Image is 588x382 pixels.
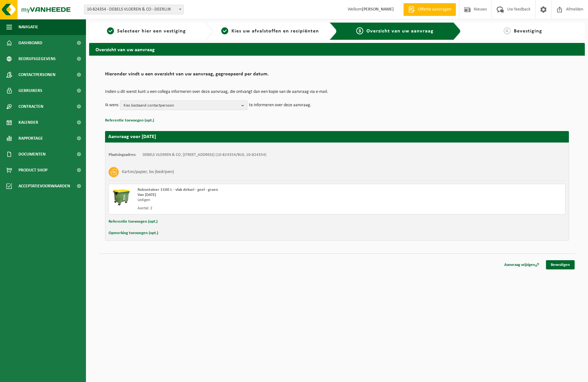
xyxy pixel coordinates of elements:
span: Rapportage [18,130,43,146]
span: Contactpersonen [18,67,55,83]
span: Dashboard [18,35,42,51]
a: Bevestigen [546,260,575,269]
strong: Plaatsingsadres: [109,153,136,157]
span: Rolcontainer 1100 L - vlak deksel - geel - groen [138,188,218,192]
strong: Aanvraag voor [DATE] [108,134,156,139]
span: Documenten [18,146,46,162]
img: WB-1100-HPE-GN-50.png [112,187,131,206]
h2: Hieronder vindt u een overzicht van uw aanvraag, gegroepeerd per datum. [105,72,569,80]
td: DEBELS VLOEREN & CO, [STREET_ADDRESS] (10-824354/BUS, 10-824354) [143,152,266,157]
p: Ik wens [105,101,118,110]
button: Referentie toevoegen (opt.) [105,116,154,125]
div: Ledigen [138,198,363,203]
strong: [PERSON_NAME] [362,7,394,12]
a: 1Selecteer hier een vestiging [92,27,200,35]
span: Offerte aanvragen [416,6,453,13]
span: Acceptatievoorwaarden [18,178,70,194]
span: Selecteer hier een vestiging [117,29,186,34]
a: Aanvraag wijzigen [499,260,544,269]
span: Kalender [18,115,38,130]
button: Kies bestaand contactpersoon [120,101,247,110]
p: Indien u dit wenst kunt u een collega informeren over deze aanvraag, die ontvangt dan een kopie v... [105,90,569,94]
span: 10-824354 - DEBELS VLOEREN & CO - DEERLIJK [84,5,183,14]
span: 10-824354 - DEBELS VLOEREN & CO - DEERLIJK [84,5,184,14]
span: Bevestiging [514,29,542,34]
h2: Overzicht van uw aanvraag [89,43,585,55]
span: 1 [107,27,114,34]
span: 2 [221,27,228,34]
span: Product Shop [18,162,47,178]
span: Contracten [18,99,43,115]
p: te informeren over deze aanvraag. [249,101,311,110]
span: Bedrijfsgegevens [18,51,56,67]
a: Offerte aanvragen [403,3,456,16]
button: Opmerking toevoegen (opt.) [109,229,158,237]
span: 3 [356,27,363,34]
span: Kies uw afvalstoffen en recipiënten [231,29,319,34]
button: Referentie toevoegen (opt.) [109,218,158,226]
span: Navigatie [18,19,38,35]
span: 4 [504,27,511,34]
span: Overzicht van uw aanvraag [366,29,434,34]
span: Gebruikers [18,83,42,99]
span: Kies bestaand contactpersoon [124,101,239,110]
a: 2Kies uw afvalstoffen en recipiënten [216,27,324,35]
div: Aantal: 2 [138,206,363,211]
strong: Van [DATE] [138,193,156,197]
h3: Karton/papier, los (bedrijven) [122,167,174,177]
